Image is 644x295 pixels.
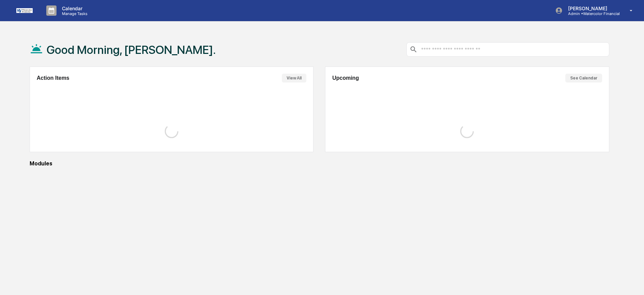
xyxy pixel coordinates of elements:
div: Modules [30,160,609,167]
button: See Calendar [565,74,602,83]
h2: Upcoming [332,75,359,81]
p: Manage Tasks [57,11,91,16]
h2: Action Items [37,75,69,81]
img: logo [16,8,33,13]
p: Calendar [57,5,91,11]
button: View All [282,74,306,83]
p: [PERSON_NAME] [563,5,620,11]
h1: Good Morning, [PERSON_NAME]. [47,43,216,57]
p: Admin • Watercolor Financial [563,11,620,16]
